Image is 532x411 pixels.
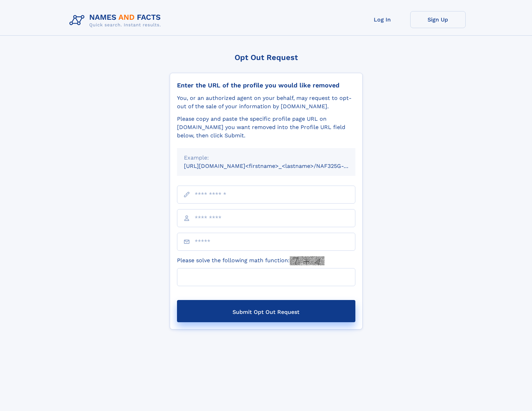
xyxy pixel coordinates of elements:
[184,163,369,169] small: [URL][DOMAIN_NAME]<firstname>_<lastname>/NAF325G-xxxxxxxx
[355,11,410,28] a: Log In
[410,11,466,28] a: Sign Up
[177,256,324,265] label: Please solve the following math function:
[184,154,348,162] div: Example:
[177,300,355,322] button: Submit Opt Out Request
[67,11,167,30] img: Logo Names and Facts
[170,53,363,62] div: Opt Out Request
[177,82,355,89] div: Enter the URL of the profile you would like removed
[177,94,355,111] div: You, or an authorized agent on your behalf, may request to opt-out of the sale of your informatio...
[177,115,355,140] div: Please copy and paste the specific profile page URL on [DOMAIN_NAME] you want removed into the Pr...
